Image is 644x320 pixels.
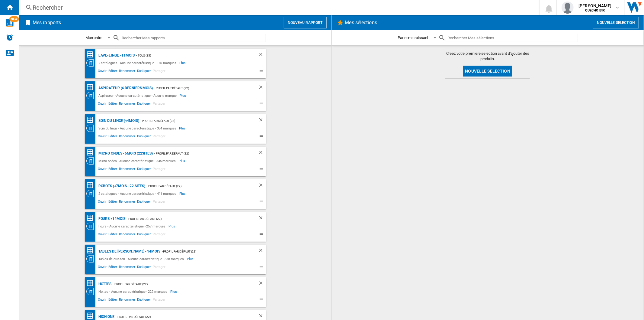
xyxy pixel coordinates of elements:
[179,157,186,165] span: Plus
[136,297,152,304] span: Dupliquer
[97,280,111,288] div: Hottes
[97,215,126,223] div: Fours <14mois
[153,150,246,157] div: - Profil par défaut (22)
[86,181,97,189] div: Classement des prix
[107,297,118,304] span: Editer
[136,231,152,239] span: Dupliquer
[152,101,166,108] span: Partager
[136,199,152,206] span: Dupliquer
[258,117,266,125] div: Supprimer
[97,117,139,125] div: Soin du linge (<4mois)
[344,17,378,28] h2: Mes sélections
[118,199,136,206] span: Renommer
[86,288,97,295] div: Vision Catégorie
[97,288,171,295] div: Hottes - Aucune caractéristique - 222 marques
[398,35,428,40] div: Par nom croissant
[136,101,152,108] span: Dupliquer
[97,59,179,67] div: 2 catalogues - Aucune caractéristique - 169 marques
[125,215,246,223] div: - Profil par défaut (22)
[86,59,97,67] div: Vision Catégorie
[107,101,118,108] span: Editer
[97,125,179,132] div: Soin du linge - Aucune caractéristique - 384 marques
[86,190,97,197] div: Vision Catégorie
[160,248,246,255] div: - Profil par défaut (22)
[86,116,97,124] div: Classement des prix
[118,297,136,304] span: Renommer
[152,166,166,173] span: Partager
[136,166,152,173] span: Dupliquer
[152,264,166,271] span: Partager
[97,182,145,190] div: Robots (<7mois | 22 sites)
[86,83,97,91] div: Classement des prix
[9,16,19,22] span: NEW
[152,68,166,75] span: Partager
[97,248,160,255] div: Tables de [PERSON_NAME] <14mois
[31,17,62,28] h2: Mes rapports
[86,51,97,58] div: Classement des prix
[33,3,523,12] div: Rechercher
[85,35,102,40] div: Mon ordre
[86,312,97,320] div: Classement des prix
[97,190,179,197] div: 2 catalogues - Aucune caractéristique - 411 marques
[120,34,266,42] input: Rechercher Mes rapports
[97,223,169,230] div: Fours - Aucune caractéristique - 257 marques
[136,133,152,141] span: Dupliquer
[86,125,97,132] div: Vision Catégorie
[445,51,530,62] span: Créez votre première sélection avant d'ajouter des produits.
[97,68,107,75] span: Ouvrir
[6,34,13,41] img: alerts-logo.svg
[168,223,176,230] span: Plus
[578,3,611,9] span: [PERSON_NAME]
[107,68,118,75] span: Editer
[139,117,246,125] div: - Profil par défaut (22)
[284,17,327,28] button: Nouveau rapport
[107,133,118,141] span: Editer
[152,199,166,206] span: Partager
[258,280,266,288] div: Supprimer
[97,231,107,239] span: Ouvrir
[86,255,97,263] div: Vision Catégorie
[97,264,107,271] span: Ouvrir
[86,223,97,230] div: Vision Catégorie
[118,133,136,141] span: Renommer
[258,52,266,59] div: Supprimer
[152,133,166,141] span: Partager
[97,297,107,304] span: Ouvrir
[258,182,266,190] div: Supprimer
[86,92,97,99] div: Vision Catégorie
[180,92,187,99] span: Plus
[97,133,107,141] span: Ouvrir
[118,101,136,108] span: Renommer
[170,288,178,295] span: Plus
[152,297,166,304] span: Partager
[111,280,246,288] div: - Profil par défaut (22)
[258,150,266,157] div: Supprimer
[107,166,118,173] span: Editer
[86,247,97,254] div: Classement des prix
[179,59,187,67] span: Plus
[97,150,153,157] div: Micro ondes <6mois (22sites)
[585,8,605,12] b: QUECHOISIR
[97,101,107,108] span: Ouvrir
[118,166,136,173] span: Renommer
[118,264,136,271] span: Renommer
[136,68,152,75] span: Dupliquer
[446,34,578,42] input: Rechercher Mes sélections
[258,84,266,92] div: Supprimer
[135,52,246,59] div: - TOUS (25)
[562,2,574,14] img: profile.jpg
[97,255,187,263] div: Tables de cuisson - Aucune caractéristique - 338 marques
[179,125,187,132] span: Plus
[258,248,266,255] div: Supprimer
[97,52,135,59] div: Lave-linge <11mois
[153,84,246,92] div: - Profil par défaut (22)
[86,214,97,222] div: Classement des prix
[593,17,639,28] button: Nouvelle selection
[258,215,266,223] div: Supprimer
[118,68,136,75] span: Renommer
[97,84,153,92] div: Aspirateur (4 derniers mois)
[118,231,136,239] span: Renommer
[97,166,107,173] span: Ouvrir
[187,255,194,263] span: Plus
[97,92,180,99] div: Aspirateur - Aucune caractéristique - Aucune marque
